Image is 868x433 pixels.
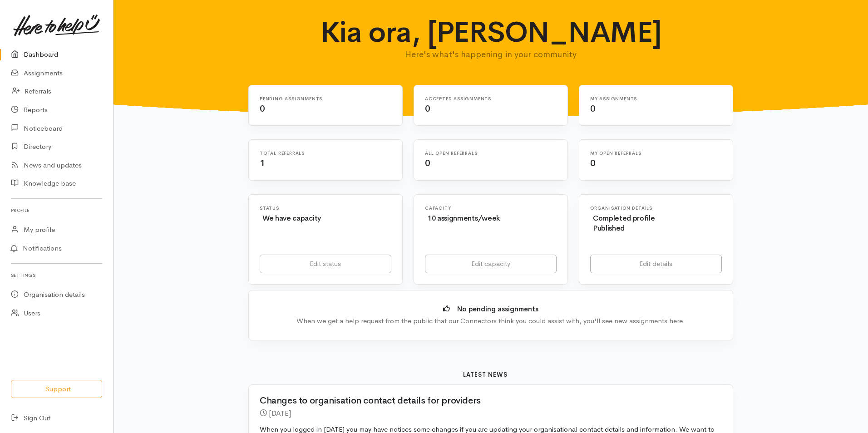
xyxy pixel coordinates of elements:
[313,48,669,61] p: Here's what's happening in your community
[260,255,391,273] a: Edit status
[269,408,291,418] time: [DATE]
[428,213,500,223] span: 10 assignments/week
[457,305,538,313] b: No pending assignments
[590,96,711,101] h6: My assignments
[260,206,391,211] h6: Status
[593,213,655,223] span: Completed profile
[463,371,508,379] b: Latest news
[590,255,722,273] a: Edit details
[11,269,102,281] h6: Settings
[590,206,722,211] h6: Organisation Details
[425,206,557,211] h6: Capacity
[11,204,102,216] h6: Profile
[313,16,669,48] h1: Kia ora, [PERSON_NAME]
[593,223,625,233] span: Published
[590,151,711,156] h6: My open referrals
[262,213,321,223] span: We have capacity
[11,380,102,399] button: Support
[262,316,719,326] div: When we get a help request from the public that our Connectors think you could assist with, you'l...
[260,151,380,156] h6: Total referrals
[260,103,265,114] span: 0
[425,255,557,273] a: Edit capacity
[260,396,711,406] h2: Changes to organisation contact details for providers
[425,151,546,156] h6: All open referrals
[425,157,430,169] span: 0
[425,96,546,101] h6: Accepted assignments
[590,103,596,114] span: 0
[590,157,596,169] span: 0
[260,157,265,169] span: 1
[425,103,430,114] span: 0
[260,96,380,101] h6: Pending assignments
